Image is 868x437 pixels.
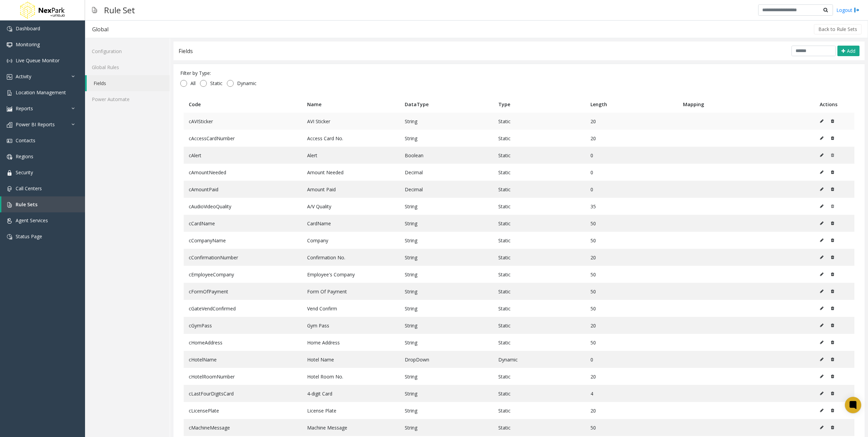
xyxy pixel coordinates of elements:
img: 'icon' [7,170,12,176]
td: Company [302,232,400,249]
td: String [400,215,493,232]
button: false [827,218,834,228]
img: 'icon' [7,138,12,144]
img: 'icon' [7,106,12,112]
button: false [827,235,834,245]
td: Alert [302,147,400,164]
td: String [400,232,493,249]
td: 20 [585,113,678,130]
div: Static [498,305,580,312]
span: Monitoring [16,41,40,48]
td: 4-digit Card [302,385,400,402]
button: false [827,337,834,347]
td: Confirmation No. [302,249,400,266]
td: cGateVendConfirmed [184,300,302,317]
td: String [400,266,493,283]
td: 50 [585,283,678,300]
div: Static [498,322,580,329]
div: Static [498,186,580,193]
a: Power Automate [85,91,170,107]
button: This is a default field and cannot be deleted. [827,150,834,160]
td: 0 [585,164,678,181]
input: Dynamic [227,80,234,87]
td: 4 [585,385,678,402]
td: cHotelRoomNumber [184,368,302,385]
th: Length [585,96,678,113]
div: Static [498,152,580,159]
div: Static [498,237,580,244]
span: Live Queue Monitor [16,57,60,64]
span: Contacts [16,137,35,144]
span: Agent Services [16,217,48,224]
h3: Rule Set [101,2,138,18]
td: 50 [585,266,678,283]
div: Static [498,254,580,261]
span: Status Page [16,233,42,240]
div: Static [498,220,580,227]
td: cFormOfPayment [184,283,302,300]
span: Add [847,48,855,54]
div: Static [498,407,580,414]
span: Dashboard [16,25,40,32]
td: Access Card No. [302,130,400,147]
td: String [400,300,493,317]
th: DataType [400,96,493,113]
td: Hotel Room No. [302,368,400,385]
td: License Plate [302,402,400,419]
a: Global Rules [85,59,170,75]
span: Regions [16,153,33,160]
td: cGymPass [184,317,302,334]
td: 35 [585,198,678,215]
span: Rule Sets [16,201,37,208]
td: A/V Quality [302,198,400,215]
td: cAccessCardNumber [184,130,302,147]
button: Add [837,46,859,56]
img: 'icon' [7,234,12,240]
td: String [400,385,493,402]
th: Type [493,96,585,113]
td: Decimal [400,181,493,198]
button: false [827,252,834,262]
div: Static [498,288,580,295]
div: Static [498,118,580,125]
span: Dynamic [234,80,260,87]
td: Hotel Name [302,351,400,368]
td: cConfirmationNumber [184,249,302,266]
td: cAlert [184,147,302,164]
td: String [400,130,493,147]
img: logout [854,6,859,14]
td: AVI Sticker [302,113,400,130]
button: false [827,405,834,416]
a: Configuration [85,43,170,59]
td: 20 [585,130,678,147]
td: cLicensePlate [184,402,302,419]
td: String [400,198,493,215]
div: Static [498,390,580,397]
button: Back to Rule Sets [814,24,862,34]
td: 20 [585,249,678,266]
td: String [400,317,493,334]
td: 0 [585,147,678,164]
td: Form Of Payment [302,283,400,300]
td: cAudioVideoQuality [184,198,302,215]
td: 20 [585,402,678,419]
td: cHomeAddress [184,334,302,351]
button: false [827,116,834,126]
td: 50 [585,334,678,351]
th: Mapping [678,96,815,113]
td: 0 [585,351,678,368]
button: false [827,286,834,296]
button: false [827,422,834,433]
td: 50 [585,215,678,232]
td: Home Address [302,334,400,351]
td: cHotelName [184,351,302,368]
button: false [827,371,834,382]
td: Amount Paid [302,181,400,198]
td: String [400,283,493,300]
button: false [827,388,834,399]
td: Decimal [400,164,493,181]
img: pageIcon [92,2,97,18]
a: Fields [87,75,170,91]
td: String [400,249,493,266]
td: 50 [585,232,678,249]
